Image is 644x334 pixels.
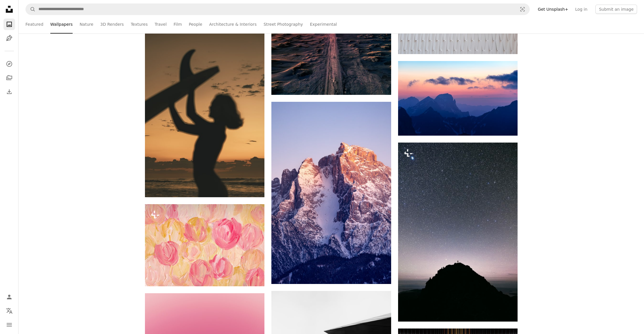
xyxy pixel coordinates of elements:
[3,86,15,97] a: Download History
[174,15,182,34] a: Film
[271,190,391,195] a: Snow-capped mountain peaks illuminated by sunlight.
[25,3,530,15] form: Find visuals sitewide
[398,143,518,322] img: The night sky with stars above a mountain
[131,15,148,34] a: Textures
[572,5,591,14] a: Log in
[145,18,264,197] img: Silhouette of surfer with surfboard at sunset.
[271,102,391,284] img: Snow-capped mountain peaks illuminated by sunlight.
[3,291,15,303] a: Log in / Sign up
[145,243,264,248] a: a painting of pink and yellow flowers on a white background
[516,4,529,15] button: Visual search
[398,229,518,235] a: The night sky with stars above a mountain
[271,328,391,333] a: black and white concrete building
[3,305,15,317] button: Language
[595,5,637,14] button: Submit an image
[534,5,572,14] a: Get Unsplash+
[100,15,124,34] a: 3D Renders
[398,95,518,101] a: Mountains stand out against a colorful sunset.
[145,204,264,286] img: a painting of pink and yellow flowers on a white background
[264,15,303,34] a: Street Photography
[3,319,15,331] button: Menu
[3,19,15,30] a: Photos
[25,15,43,34] a: Featured
[80,15,93,34] a: Nature
[209,15,257,34] a: Architecture & Interiors
[398,61,518,136] img: Mountains stand out against a colorful sunset.
[3,3,15,16] a: Home — Unsplash
[189,15,203,34] a: People
[154,15,167,34] a: Travel
[3,32,15,44] a: Illustrations
[26,4,36,15] button: Search Unsplash
[3,72,15,84] a: Collections
[3,58,15,70] a: Explore
[310,15,337,34] a: Experimental
[145,105,264,110] a: Silhouette of surfer with surfboard at sunset.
